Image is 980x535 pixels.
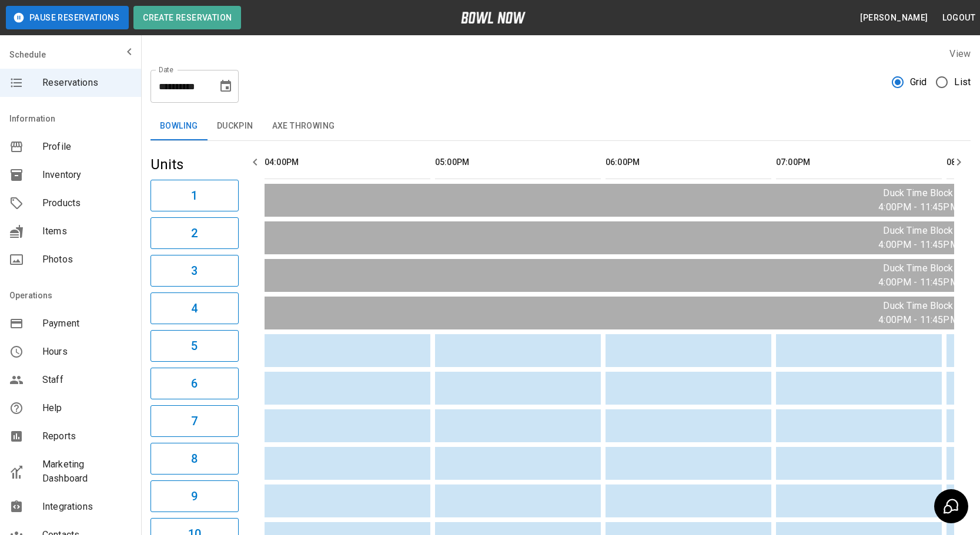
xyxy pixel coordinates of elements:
button: 7 [150,405,239,437]
th: 06:00PM [606,146,771,179]
th: 07:00PM [776,146,942,179]
h5: Units [150,155,239,174]
h6: 5 [191,337,198,355]
span: Photos [42,253,132,267]
h6: 7 [191,412,198,430]
button: 2 [150,217,239,249]
button: Bowling [150,112,208,140]
h6: 3 [191,261,198,280]
h6: 4 [191,299,198,318]
span: Integrations [42,500,132,514]
button: Create Reservation [133,6,241,29]
span: Help [42,401,132,415]
th: 04:00PM [265,146,430,179]
button: 8 [150,443,239,475]
h6: 1 [191,186,198,205]
span: Hours [42,345,132,359]
span: Items [42,224,132,238]
span: Reservations [42,76,132,90]
label: View [949,48,971,59]
h6: 6 [191,374,198,393]
div: inventory tabs [150,112,971,140]
button: 9 [150,480,239,512]
span: Grid [910,75,927,89]
button: Logout [938,7,980,29]
span: Staff [42,373,132,387]
button: Pause Reservations [6,6,129,29]
button: 6 [150,368,239,399]
span: Payment [42,317,132,331]
span: Marketing Dashboard [42,457,132,486]
button: [PERSON_NAME] [855,7,932,29]
button: 5 [150,330,239,362]
button: Choose date, selected date is Aug 19, 2025 [214,75,238,98]
th: 05:00PM [435,146,601,179]
button: Axe Throwing [263,112,344,140]
button: Duckpin [208,112,263,140]
span: Inventory [42,168,132,182]
span: Products [42,196,132,210]
button: 1 [150,180,239,211]
span: List [954,75,971,89]
span: Profile [42,140,132,154]
img: logo [461,12,526,23]
h6: 9 [191,487,198,506]
h6: 8 [191,449,198,468]
span: Reports [42,429,132,443]
h6: 2 [191,224,198,243]
button: 3 [150,255,239,287]
button: 4 [150,292,239,324]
